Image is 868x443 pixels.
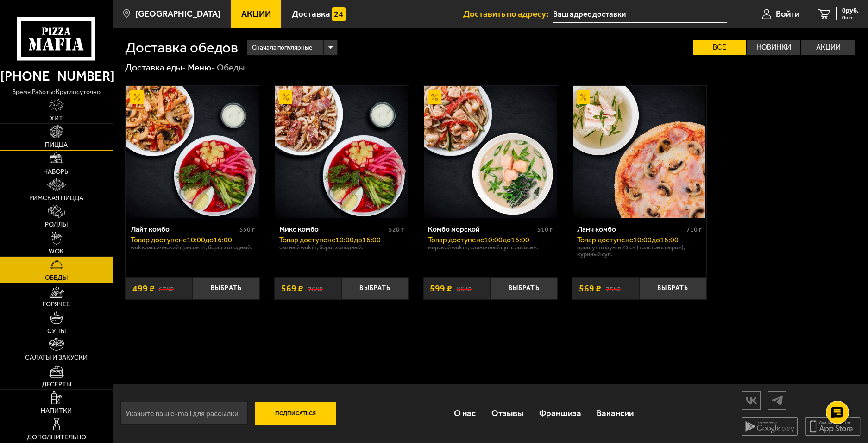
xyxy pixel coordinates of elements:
span: Пицца [45,142,68,148]
a: Меню- [188,62,215,73]
span: c 10:00 до 16:00 [332,235,381,244]
span: Обеды [45,275,68,281]
div: Обеды [217,62,245,73]
a: АкционныйМикс комбо [274,86,409,218]
span: Роллы [45,221,68,228]
span: Римская пицца [29,195,83,202]
img: Микс комбо [275,86,408,218]
div: Лайт комбо [131,225,238,234]
span: 499 ₽ [132,284,155,293]
span: Горячее [43,301,70,308]
s: 768 ₽ [308,284,323,293]
button: Выбрать [639,277,706,299]
img: Комбо морской [424,86,557,218]
span: 569 ₽ [281,284,303,293]
img: Акционный [577,90,590,104]
span: c 10:00 до 16:00 [480,235,529,244]
img: tg [768,392,786,408]
s: 868 ₽ [457,284,472,293]
span: Доставить по адресу: [463,10,553,19]
s: 678 ₽ [159,284,174,293]
span: c 10:00 до 16:00 [183,235,232,244]
div: Ланч комбо [577,225,684,234]
span: Дополнительно [27,434,86,441]
span: 520 г [389,226,404,234]
input: Укажите ваш e-mail для рассылки [120,402,248,425]
span: Товар доступен [131,235,183,244]
h1: Доставка обедов [125,40,238,55]
span: 0 шт. [842,15,859,20]
label: Все [693,40,746,55]
span: 510 г [537,226,553,234]
a: О нас [446,399,484,428]
a: Отзывы [484,399,531,428]
span: 569 ₽ [579,284,601,293]
span: Десерты [42,381,71,388]
p: Wok классический с рисом M, Борщ холодный. [131,244,255,251]
span: [GEOGRAPHIC_DATA] [135,10,220,19]
a: Доставка еды- [125,62,186,73]
span: 0 руб. [842,7,859,14]
a: Франшиза [531,399,589,428]
span: Доставка [292,10,330,19]
a: АкционныйКомбо морской [423,86,558,218]
label: Новинки [747,40,800,55]
button: Выбрать [341,277,409,299]
img: Ланч комбо [573,86,705,218]
span: Салаты и закуски [25,354,88,361]
span: 710 г [686,226,702,234]
span: Акции [241,10,271,19]
span: Напитки [41,408,72,414]
span: 550 г [239,226,255,234]
img: Акционный [279,90,292,104]
div: Микс комбо [279,225,386,234]
span: Товар доступен [279,235,332,244]
span: Товар доступен [428,235,480,244]
s: 758 ₽ [606,284,621,293]
button: Выбрать [193,277,260,299]
img: Акционный [130,90,144,104]
span: Сначала популярные [252,39,312,56]
span: WOK [49,248,64,255]
label: Акции [801,40,855,55]
div: Комбо морской [428,225,535,234]
span: 599 ₽ [430,284,452,293]
p: Прошутто Фунги 25 см (толстое с сыром), Куриный суп. [577,244,702,258]
span: c 10:00 до 16:00 [629,235,679,244]
a: АкционныйЛанч комбо [572,86,706,218]
span: Супы [47,328,66,335]
input: Ваш адрес доставки [553,6,727,23]
button: Выбрать [491,277,558,299]
a: АкционныйЛайт комбо [126,86,260,218]
img: 15daf4d41897b9f0e9f617042186c801.svg [332,7,346,21]
span: Наборы [43,169,69,175]
span: Товар доступен [577,235,629,244]
span: Хит [50,115,63,122]
span: Войти [776,10,799,19]
img: Лайт комбо [126,86,259,218]
img: Акционный [428,90,441,104]
p: Сытный Wok M, Борщ холодный. [279,244,404,251]
p: Морской Wok M, Сливочный суп с лососем. [428,244,553,251]
a: Вакансии [589,399,642,428]
button: Подписаться [255,402,337,425]
img: vk [742,392,760,408]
